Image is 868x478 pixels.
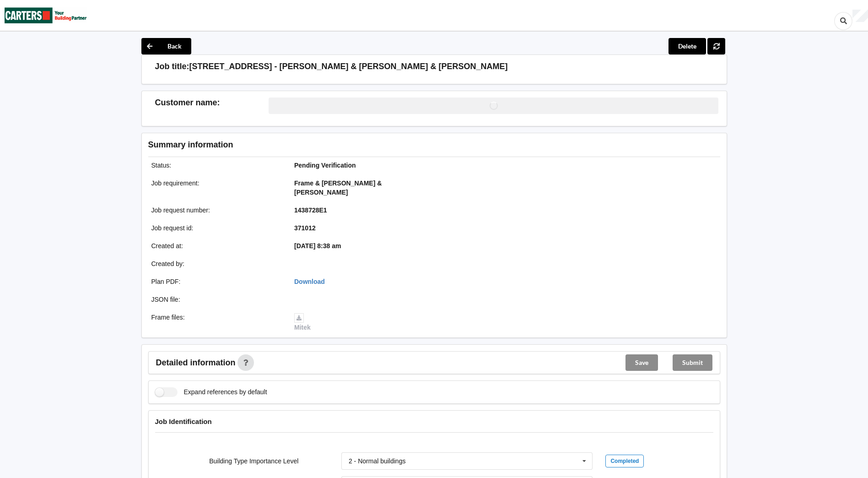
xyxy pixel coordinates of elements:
[156,358,236,367] span: Detailed information
[209,457,298,465] label: Building Type Importance Level
[145,259,288,268] div: Created by :
[5,0,87,30] img: Carters
[145,313,288,332] div: Frame files :
[145,241,288,250] div: Created at :
[145,179,288,197] div: Job requirement :
[349,458,406,464] div: 2 - Normal buildings
[294,278,325,285] a: Download
[155,387,267,397] label: Expand references by default
[294,314,311,331] a: Mitek
[189,61,508,72] h3: [STREET_ADDRESS] - [PERSON_NAME] & [PERSON_NAME] & [PERSON_NAME]
[294,162,356,169] b: Pending Verification
[145,161,288,170] div: Status :
[145,206,288,215] div: Job request number :
[294,242,341,250] b: [DATE] 8:38 am
[294,224,316,232] b: 371012
[155,417,713,426] h4: Job Identification
[605,455,644,467] div: Completed
[145,277,288,286] div: Plan PDF :
[294,179,382,196] b: Frame & [PERSON_NAME] & [PERSON_NAME]
[145,295,288,304] div: JSON file :
[145,223,288,233] div: Job request id :
[141,38,191,54] button: Back
[148,140,574,150] h3: Summary information
[294,206,327,214] b: 1438728E1
[669,38,706,54] button: Delete
[852,10,868,22] div: User Profile
[155,98,269,108] h3: Customer name :
[155,61,189,72] h3: Job title:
